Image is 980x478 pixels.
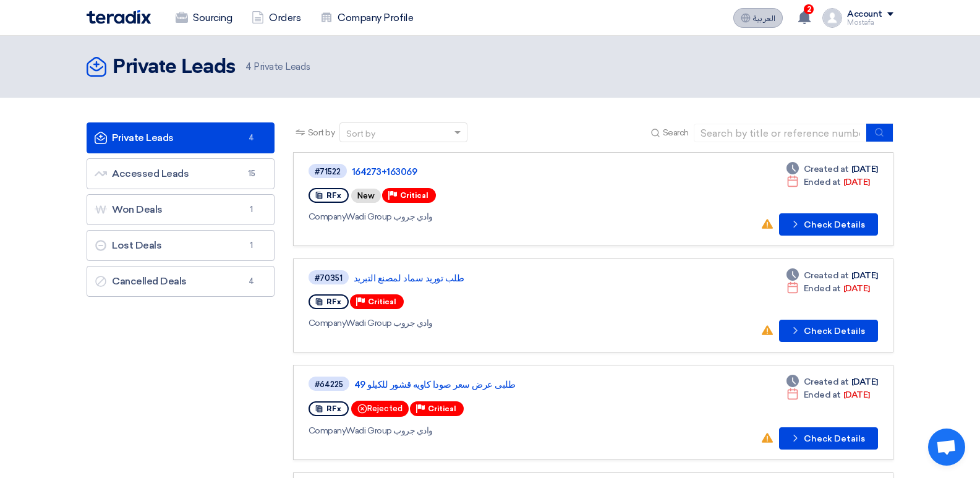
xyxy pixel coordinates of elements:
button: العربية [733,8,783,28]
span: Created at [804,269,849,282]
span: العربية [753,14,775,23]
span: 4 [244,275,259,288]
span: 1 [244,239,259,252]
span: RFx [326,404,341,413]
div: Rejected [351,401,409,417]
span: 4 [244,132,259,144]
div: Open chat [928,429,965,466]
span: Search [663,126,689,139]
span: 15 [244,168,259,180]
input: Search by title or reference number [694,124,867,142]
a: Private Leads4 [87,122,275,153]
span: RFx [326,191,341,200]
div: [DATE] [786,269,878,282]
a: Accessed Leads15 [87,158,275,189]
div: Mostafa [847,19,893,26]
div: #70351 [315,274,343,282]
a: Won Deals1 [87,194,275,225]
span: 2 [804,4,814,14]
button: Check Details [779,427,878,450]
a: طلبى عرض سعر صودا كاويه قشور للكيلو 49 [354,379,663,390]
span: 4 [245,61,252,72]
span: Critical [368,297,396,306]
a: 164273+163069 [352,166,661,177]
span: Ended at [804,388,841,401]
span: Company [309,318,346,328]
button: Check Details [779,320,878,342]
span: Ended at [804,282,841,295]
button: Check Details [779,213,878,236]
span: Critical [428,404,456,413]
h2: Private Leads [113,55,236,80]
span: Ended at [804,176,841,189]
div: #64225 [315,380,343,388]
span: Created at [804,163,849,176]
a: Sourcing [166,4,242,32]
img: profile_test.png [822,8,842,28]
div: [DATE] [786,176,870,189]
span: Sort by [308,126,335,139]
div: Wadi Group وادي جروب [309,317,665,330]
span: 1 [244,203,259,216]
span: Company [309,211,346,222]
a: طلب توريد سماد لمصنع التبريد [354,273,663,284]
div: Wadi Group وادي جروب [309,424,666,437]
div: [DATE] [786,282,870,295]
span: Company [309,425,346,436]
span: Created at [804,375,849,388]
a: Lost Deals1 [87,230,275,261]
a: Cancelled Deals4 [87,266,275,297]
a: Orders [242,4,310,32]
span: Private Leads [245,60,310,74]
img: Teradix logo [87,10,151,24]
div: New [351,189,381,203]
div: [DATE] [786,388,870,401]
div: #71522 [315,168,341,176]
a: Company Profile [310,4,423,32]
div: Sort by [346,127,375,140]
span: RFx [326,297,341,306]
div: Account [847,9,882,20]
span: Critical [400,191,428,200]
div: [DATE] [786,375,878,388]
div: Wadi Group وادي جروب [309,210,663,223]
div: [DATE] [786,163,878,176]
